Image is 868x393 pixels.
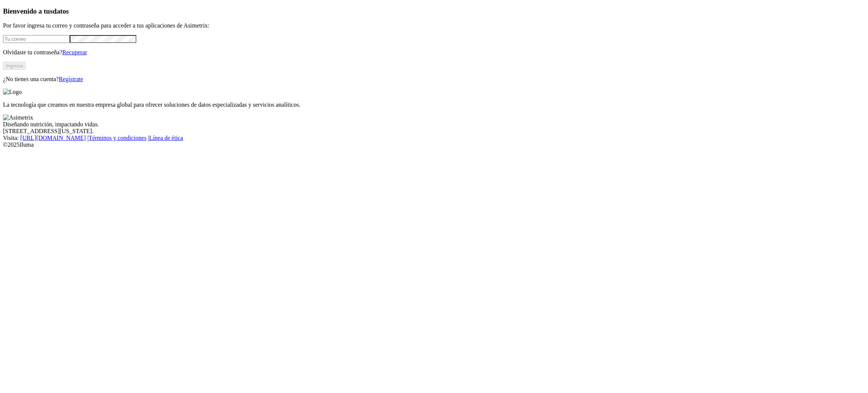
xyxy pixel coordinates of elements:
input: Tu correo [3,35,70,43]
p: La tecnología que creamos en nuestra empresa global para ofrecer soluciones de datos especializad... [3,101,865,108]
img: Asimetrix [3,114,33,121]
a: Regístrate [59,76,83,82]
div: Visita : | | [3,135,865,141]
div: © 2025 Iluma [3,141,865,148]
a: Términos y condiciones [89,135,147,141]
p: Olvidaste tu contraseña? [3,49,865,56]
a: Línea de ética [149,135,183,141]
img: Logo [3,89,22,95]
a: [URL][DOMAIN_NAME] [20,135,86,141]
button: Ingresa [3,62,26,70]
span: datos [53,7,69,15]
div: [STREET_ADDRESS][US_STATE]. [3,128,865,135]
a: Recuperar [62,49,87,55]
p: Por favor ingresa tu correo y contraseña para acceder a tus aplicaciones de Asimetrix: [3,22,865,29]
div: Diseñando nutrición, impactando vidas. [3,121,865,128]
h3: Bienvenido a tus [3,7,865,15]
p: ¿No tienes una cuenta? [3,76,865,83]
